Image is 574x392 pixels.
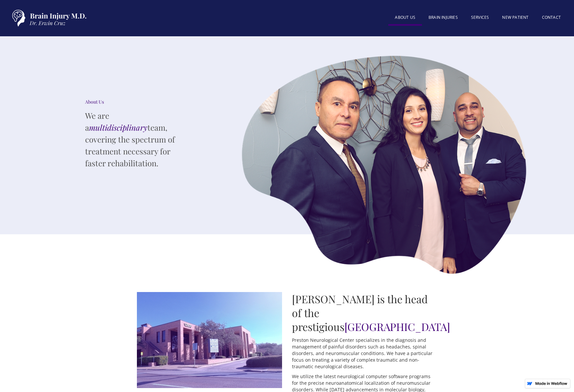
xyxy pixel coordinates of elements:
[85,99,184,105] div: About Us
[388,11,422,26] a: About US
[422,11,464,24] a: BRAIN INJURIES
[535,382,567,385] img: Made in Webflow
[495,11,535,24] a: New patient
[535,11,567,24] a: Contact
[7,7,89,30] a: home
[89,122,147,133] em: multidisciplinary
[464,11,496,24] a: SERVICES
[292,292,437,334] h2: [PERSON_NAME] is the head of the prestigious
[344,319,450,334] span: [GEOGRAPHIC_DATA]
[292,337,437,370] p: Preston Neurological Center specializes in the diagnosis and management of painful disorders such...
[85,110,184,169] p: We are a team, covering the spectrum of treatment necessary for faster rehabilitation.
